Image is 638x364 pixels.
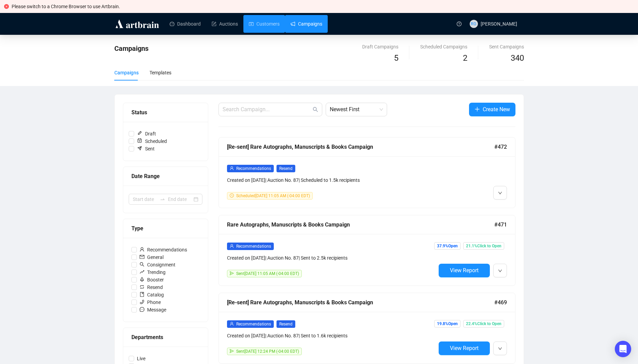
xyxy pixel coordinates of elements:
div: Created on [DATE] | Auction No. 87 | Sent to 1.6k recipients [227,332,436,339]
span: phone [140,300,144,304]
span: Scheduled [134,137,170,145]
span: Sent [DATE] 12:24 PM (-04:00 EDT) [236,349,299,354]
span: #471 [494,220,507,229]
button: View Report [439,341,490,355]
span: rocket [140,277,144,282]
button: View Report [439,264,490,277]
span: #472 [494,143,507,151]
span: [PERSON_NAME] [481,21,517,27]
span: clock-circle [230,193,234,198]
div: [Re-sent] Rare Autographs, Manuscripts & Books Campaign [227,298,494,307]
span: View Report [450,267,479,274]
span: down [498,191,502,195]
a: question-circle [453,13,466,34]
span: Sent [DATE] 11:05 AM (-04:00 EDT) [236,271,299,276]
a: Customers [249,15,280,33]
span: Create New [483,105,510,114]
span: Recommendations [236,166,271,171]
div: Departments [131,333,200,341]
span: 340 [511,53,524,63]
span: 19.8% Open [434,320,460,327]
button: Create New [469,103,515,116]
input: End date [168,195,192,203]
span: 21.1% Click to Open [463,242,504,250]
span: #469 [494,298,507,307]
span: Newest First [330,103,383,116]
span: question-circle [457,21,462,26]
span: Message [137,306,169,314]
img: logo [114,18,160,29]
span: down [498,269,502,273]
span: book [140,292,144,297]
div: Rare Autographs, Manuscripts & Books Campaign [227,220,494,229]
a: [Re-sent] Rare Autographs, Manuscripts & Books Campaign#469userRecommendationsResendCreated on [D... [218,293,515,364]
span: search [313,107,318,112]
a: Campaigns [290,15,322,33]
a: [Re-sent] Rare Autographs, Manuscripts & Books Campaign#472userRecommendationsResendCreated on [D... [218,137,515,208]
span: RG [471,20,477,27]
span: General [137,253,166,261]
div: Status [131,108,200,117]
div: Templates [150,69,171,76]
span: Scheduled [DATE] 11:05 AM (-04:00 EDT) [236,193,310,198]
span: 5 [394,53,398,63]
span: Resend [137,283,166,291]
span: mail [140,254,144,259]
span: 2 [463,53,467,63]
span: 22.4% Click to Open [463,320,504,327]
div: Type [131,224,200,233]
div: Please switch to a Chrome Browser to use Artbrain. [12,3,634,10]
span: retweet [140,285,144,289]
span: close-circle [4,4,9,9]
span: Consignment [137,261,178,268]
div: Sent Campaigns [489,43,524,50]
div: Date Range [131,172,200,180]
span: to [160,196,165,202]
span: send [230,271,234,275]
div: Open Intercom Messenger [615,341,631,357]
span: Draft [134,130,159,137]
div: Campaigns [114,69,139,76]
span: message [140,307,144,312]
span: plus [474,106,480,112]
span: 37.9% Open [434,242,460,250]
span: Sent [134,145,157,152]
span: search [140,262,144,267]
span: user [230,244,234,248]
span: Resend [277,165,295,172]
div: Created on [DATE] | Auction No. 87 | Sent to 2.5k recipients [227,254,436,262]
span: Resend [277,320,295,328]
input: Start date [133,195,157,203]
a: Auctions [212,15,238,33]
span: Trending [137,268,168,276]
a: Dashboard [170,15,201,33]
span: user [230,166,234,170]
div: Draft Campaigns [362,43,398,50]
span: Catalog [137,291,167,299]
input: Search Campaign... [223,105,311,114]
span: user [140,247,144,252]
span: Phone [137,299,164,306]
a: Rare Autographs, Manuscripts & Books Campaign#471userRecommendationsCreated on [DATE]| Auction No... [218,215,515,286]
span: user [230,322,234,326]
span: send [230,349,234,353]
span: Recommendations [137,246,190,253]
span: View Report [450,345,479,351]
span: down [498,347,502,351]
span: swap-right [160,196,165,202]
span: Recommendations [236,322,271,326]
span: Recommendations [236,244,271,249]
span: Live [134,355,148,362]
div: Scheduled Campaigns [420,43,467,50]
div: [Re-sent] Rare Autographs, Manuscripts & Books Campaign [227,143,494,151]
span: Campaigns [114,44,148,53]
span: rise [140,270,144,274]
span: Booster [137,276,167,283]
div: Created on [DATE] | Auction No. 87 | Scheduled to 1.5k recipients [227,176,436,184]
